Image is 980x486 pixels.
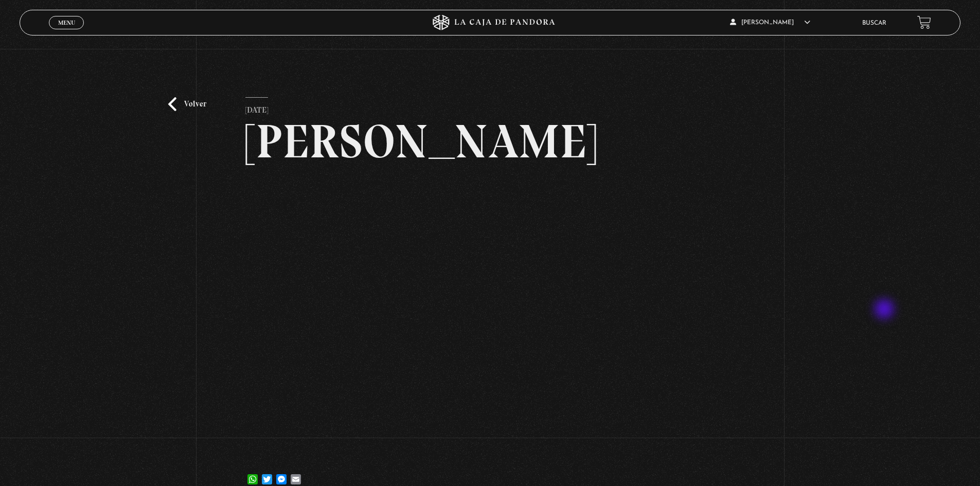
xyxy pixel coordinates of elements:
[245,118,735,165] h2: [PERSON_NAME]
[168,97,206,111] a: Volver
[260,464,274,484] a: Twitter
[274,464,289,484] a: Messenger
[917,15,931,29] a: View your shopping cart
[289,464,303,484] a: Email
[58,20,75,26] span: Menu
[55,28,79,35] span: Cerrar
[245,97,268,118] p: [DATE]
[862,20,886,26] a: Buscar
[730,20,810,26] span: [PERSON_NAME]
[245,464,260,484] a: WhatsApp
